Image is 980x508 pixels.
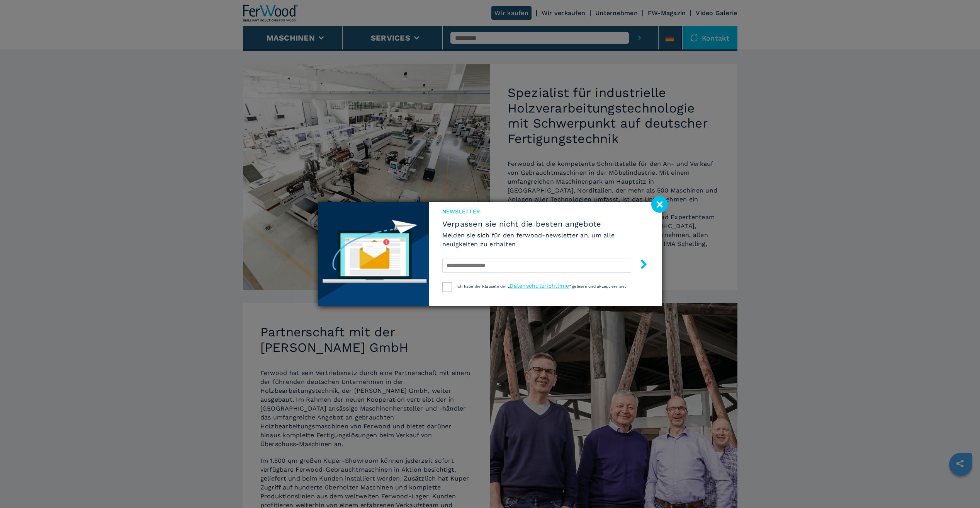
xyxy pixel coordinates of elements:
[631,256,649,274] button: submit-button
[510,283,569,289] a: Datenschutzrichtlinie
[457,284,510,288] span: Ich habe die Klauseln der „
[442,219,649,228] span: Verpassen sie nicht die besten angebote
[442,231,649,249] h6: Melden sie sich für den ferwood-newsletter an, um alle neuigkeiten zu erhalten
[442,208,649,215] span: Newsletter
[318,202,429,306] img: Newsletter image
[569,284,626,288] span: “ gelesen und akzeptiere sie.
